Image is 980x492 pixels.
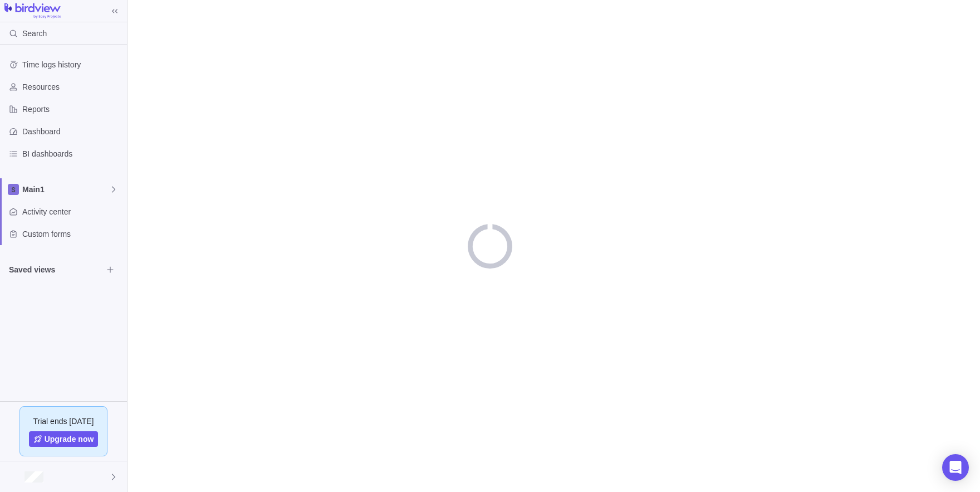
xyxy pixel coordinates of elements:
[4,3,61,19] img: logo
[102,262,118,277] span: Browse views
[22,126,122,137] span: Dashboard
[22,228,122,240] span: Custom forms
[22,184,109,195] span: Main1
[22,148,122,159] span: BI dashboards
[33,416,94,427] span: Trial ends [DATE]
[45,433,94,445] span: Upgrade now
[22,28,47,39] span: Search
[22,206,122,217] span: Activity center
[942,454,969,481] div: Open Intercom Messenger
[29,431,99,447] a: Upgrade now
[22,104,122,115] span: Reports
[468,224,512,269] div: loading
[22,59,122,70] span: Time logs history
[22,81,122,92] span: Resources
[7,470,20,484] div: Zlzdl
[9,264,102,275] span: Saved views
